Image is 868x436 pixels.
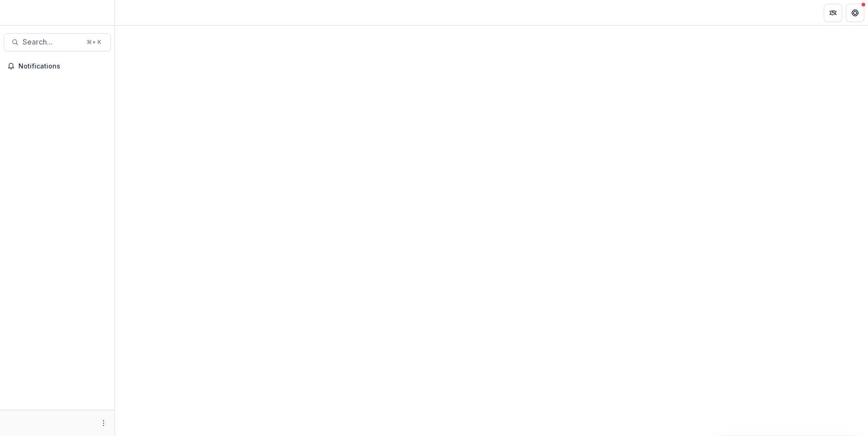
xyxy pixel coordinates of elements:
div: ⌘ + K [85,37,103,47]
button: Search... [4,33,111,51]
button: Get Help [846,4,864,22]
span: Search... [23,38,81,46]
nav: breadcrumb [119,6,158,19]
button: More [98,418,109,429]
button: Notifications [4,59,111,74]
span: Notifications [18,62,107,70]
button: Partners [824,4,842,22]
